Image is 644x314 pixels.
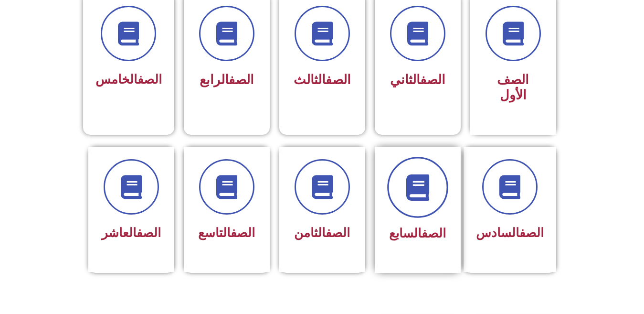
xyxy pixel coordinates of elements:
[137,226,161,240] a: الصف
[420,72,445,87] a: الصف
[389,226,446,240] span: السابع
[200,72,254,87] span: الرابع
[294,72,351,87] span: الثالث
[519,226,544,240] a: الصف
[422,226,446,240] a: الصف
[229,72,254,87] a: الصف
[390,72,445,87] span: الثاني
[231,226,255,240] a: الصف
[326,72,351,87] a: الصف
[137,72,162,87] a: الصف
[326,226,350,240] a: الصف
[294,226,350,240] span: الثامن
[95,72,162,87] span: الخامس
[497,72,529,103] span: الصف الأول
[476,226,544,240] span: السادس
[102,226,161,240] span: العاشر
[198,226,255,240] span: التاسع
